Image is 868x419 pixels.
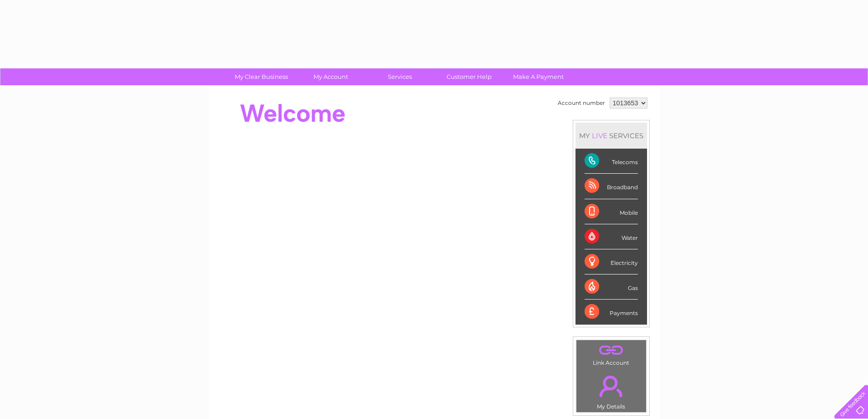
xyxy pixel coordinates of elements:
div: LIVE [590,131,609,140]
div: Water [585,224,638,249]
a: . [579,342,644,358]
div: Telecoms [585,149,638,174]
div: Electricity [585,249,638,274]
div: Mobile [585,199,638,224]
td: My Details [576,368,647,413]
a: . [579,370,644,402]
a: My Account [293,68,368,85]
div: Payments [585,300,638,324]
td: Account number [555,95,607,111]
a: My Clear Business [224,68,299,85]
div: Broadband [585,174,638,199]
td: Link Account [576,340,647,368]
div: Gas [585,274,638,300]
div: MY SERVICES [575,123,647,149]
a: Make A Payment [501,68,576,85]
a: Services [362,68,437,85]
a: Customer Help [431,68,507,85]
